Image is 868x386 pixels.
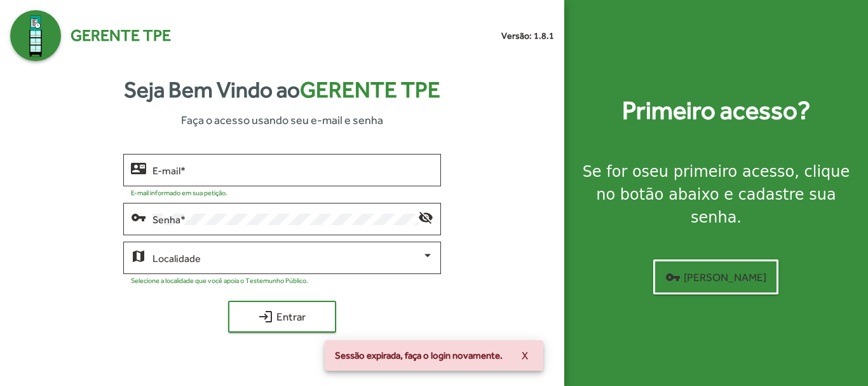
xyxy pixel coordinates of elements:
span: Faça o acesso usando seu e-mail e senha [181,111,383,128]
img: Logo Gerente [10,10,61,61]
mat-icon: login [258,309,273,324]
span: Sessão expirada, faça o login novamente. [335,349,503,362]
strong: Primeiro acesso? [622,92,810,130]
mat-icon: map [131,248,146,263]
mat-icon: vpn_key [665,270,681,285]
button: X [512,344,538,367]
mat-icon: contact_mail [131,160,146,176]
button: [PERSON_NAME] [653,259,778,294]
mat-icon: vpn_key [131,209,146,224]
span: [PERSON_NAME] [665,266,766,289]
span: X [522,344,528,367]
span: Gerente TPE [300,77,440,102]
span: Entrar [240,305,325,328]
div: Se for o , clique no botão abaixo e cadastre sua senha. [580,160,853,229]
mat-hint: Selecione a localidade que você apoia o Testemunho Público. [131,277,308,284]
mat-icon: visibility_off [418,209,433,224]
strong: Seja Bem Vindo ao [124,73,440,107]
button: Entrar [228,301,336,333]
small: Versão: 1.8.1 [501,29,554,43]
span: Gerente TPE [71,24,171,48]
strong: seu primeiro acesso [642,163,795,181]
mat-hint: E-mail informado em sua petição. [131,189,227,196]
